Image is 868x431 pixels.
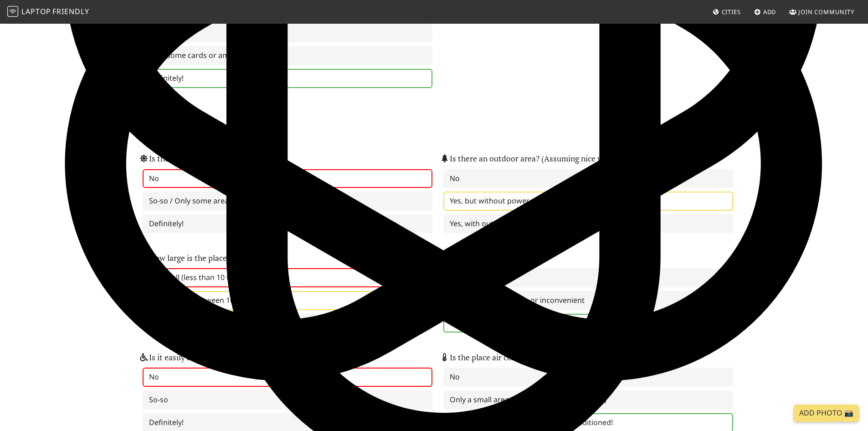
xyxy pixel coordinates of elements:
a: LaptopFriendly LaptopFriendly [7,4,89,20]
span: Add [763,8,776,16]
a: Add [750,4,780,20]
span: Join Community [798,8,854,16]
img: LaptopFriendly [7,6,18,17]
a: Cities [709,4,745,20]
span: Friendly [52,6,89,16]
span: Laptop [21,6,51,16]
a: Join Community [786,4,858,20]
span: Cities [722,8,741,16]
